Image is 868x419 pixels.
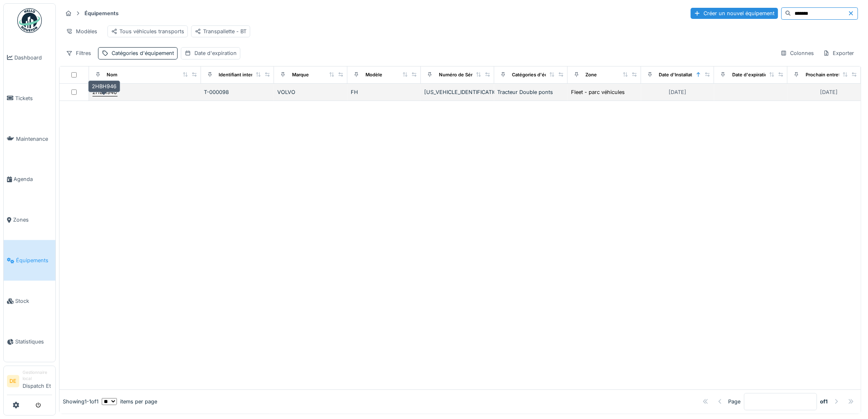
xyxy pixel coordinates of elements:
div: Exporter [820,47,858,59]
div: VOLVO [277,88,344,96]
div: Identifiant interne [219,71,259,78]
span: Dashboard [14,54,52,62]
span: Agenda [14,175,52,183]
div: Colonnes [777,47,818,59]
span: Équipements [16,256,52,264]
div: FH [351,88,418,96]
div: items per page [102,398,157,405]
div: Transpallette - BT [195,27,247,35]
span: Zones [13,216,52,224]
span: Statistiques [15,338,52,346]
span: Stock [15,297,52,305]
div: Zone [586,71,597,78]
div: [DATE] [669,88,686,96]
div: T-000098 [204,88,271,96]
li: DE [7,375,19,387]
div: Showing 1 - 1 of 1 [63,398,98,405]
strong: Équipements [81,9,122,17]
div: Marque [292,71,309,78]
div: Modèle [365,71,382,78]
strong: of 1 [820,398,828,405]
a: Dashboard [4,37,55,78]
span: Maintenance [16,135,52,143]
div: Catégories d'équipement [112,49,174,57]
span: Tickets [15,94,52,102]
div: Gestionnaire local [23,369,52,382]
a: Statistiques [4,321,55,362]
a: Zones [4,200,55,240]
div: Modèles [62,25,101,37]
div: Fleet - parc véhicules [571,88,625,96]
div: Créer un nouvel équipement [691,8,778,19]
div: Page [729,398,741,405]
div: Numéro de Série [439,71,477,78]
div: Date d'expiration [732,71,770,78]
a: Agenda [4,159,55,200]
div: Catégories d'équipement [512,71,569,78]
div: Date d'expiration [194,49,237,57]
div: [US_VEHICLE_IDENTIFICATION_NUMBER] [424,88,491,96]
li: Dispatch Et [23,369,52,393]
a: Maintenance [4,119,55,159]
a: DE Gestionnaire localDispatch Et [7,369,52,395]
div: 2HBH946 [88,80,120,92]
div: Tracteur Double ponts [498,88,564,96]
div: [DATE] [820,88,838,96]
div: Nom [107,71,118,78]
a: Stock [4,281,55,321]
a: Équipements [4,240,55,281]
a: Tickets [4,78,55,119]
div: Date d'Installation [659,71,699,78]
div: Prochain entretien [806,71,847,78]
div: Filtres [62,47,95,59]
img: Badge_color-CXgf-gQk.svg [17,8,42,33]
div: Tous véhicules transports [111,27,184,35]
